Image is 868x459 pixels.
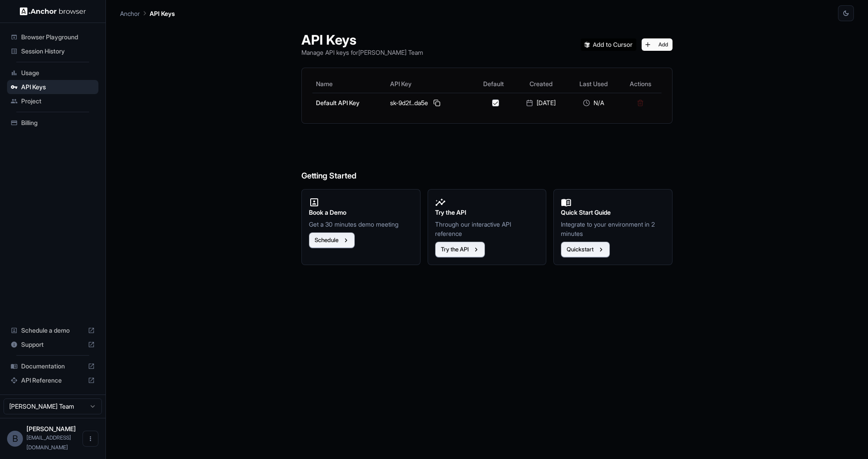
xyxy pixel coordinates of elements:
span: Usage [21,68,95,77]
span: Billing [21,118,95,127]
button: Add [642,38,673,51]
span: Session History [21,47,95,56]
nav: breadcrumb [120,8,175,18]
p: Anchor [120,9,140,18]
p: Manage API keys for [PERSON_NAME] Team [301,48,423,57]
span: bo@miyagami.com [26,434,71,451]
button: Open menu [83,431,98,447]
h6: Getting Started [301,134,673,182]
span: Support [21,340,84,349]
img: Add anchorbrowser MCP server to Cursor [581,38,636,51]
div: sk-9d2f...da5e [390,98,470,108]
div: API Reference [7,373,98,387]
div: Billing [7,116,98,130]
span: API Reference [21,376,84,385]
p: Through our interactive API reference [435,220,539,238]
button: Schedule [309,232,355,248]
button: Copy API key [432,98,442,108]
div: Project [7,94,98,108]
span: Browser Playground [21,33,95,42]
div: Usage [7,66,98,80]
th: Name [312,75,387,93]
div: API Keys [7,80,98,94]
h2: Try the API [435,208,539,217]
h2: Book a Demo [309,208,413,217]
div: Support [7,338,98,352]
button: Try the API [435,242,485,258]
span: Schedule a demo [21,326,84,335]
div: Browser Playground [7,30,98,44]
p: Integrate to your environment in 2 minutes [561,220,665,238]
h2: Quick Start Guide [561,208,665,217]
div: Session History [7,44,98,58]
span: Documentation [21,362,84,371]
div: N/A [571,99,616,107]
div: Documentation [7,359,98,373]
span: Bo Wesdorp [26,425,76,432]
td: Default API Key [312,93,387,113]
th: Default [473,75,514,93]
th: API Key [387,75,473,93]
p: Get a 30 minutes demo meeting [309,220,413,229]
span: Project [21,97,95,106]
h1: API Keys [301,32,423,48]
p: API Keys [150,9,175,18]
div: Schedule a demo [7,323,98,338]
div: B [7,431,23,447]
button: Quickstart [561,242,610,258]
img: Anchor Logo [20,7,86,15]
span: API Keys [21,83,95,91]
th: Created [514,75,568,93]
th: Actions [620,75,661,93]
div: [DATE] [518,99,564,107]
th: Last Used [568,75,620,93]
